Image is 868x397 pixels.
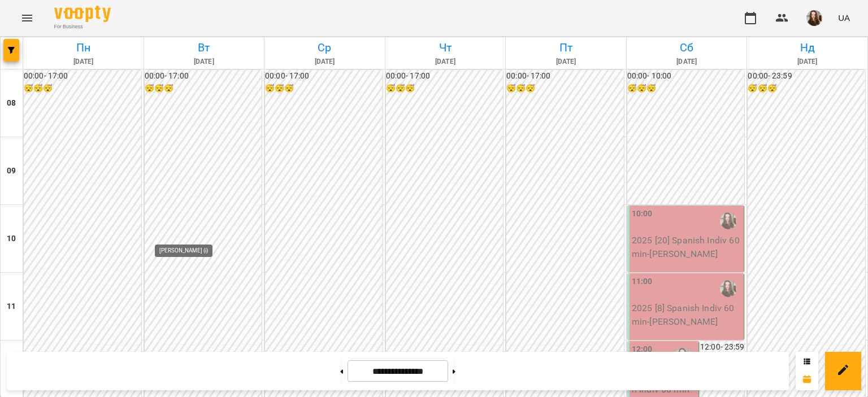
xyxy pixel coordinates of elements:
h6: 10 [7,233,16,245]
button: UA [834,7,854,28]
label: 12:00 [632,343,653,356]
h6: [DATE] [387,56,504,67]
h6: Вт [146,39,263,56]
h6: Пт [507,39,624,56]
span: For Business [54,23,111,30]
h6: [DATE] [507,56,624,67]
h6: 😴😴😴 [386,82,504,95]
h6: 00:00 - 17:00 [24,70,141,82]
h6: Нд [749,39,866,56]
h6: 😴😴😴 [748,82,865,95]
h6: 😴😴😴 [24,82,141,95]
img: f828951e34a2a7ae30fa923eeeaf7e77.jpg [806,10,822,26]
label: 10:00 [632,208,653,220]
p: 2025 [8] Spanish Indiv 60 min - [PERSON_NAME] [632,302,742,328]
h6: 😴😴😴 [265,82,383,95]
h6: [DATE] [628,56,745,67]
h6: 00:00 - 17:00 [506,70,624,82]
img: Гайдукевич Анна (і) [720,212,737,229]
button: Menu [14,5,41,32]
h6: 😴😴😴 [506,82,624,95]
h6: [DATE] [266,56,383,67]
h6: 11 [7,300,16,313]
span: UA [838,12,850,24]
h6: 😴😴😴 [145,82,262,95]
h6: 00:00 - 17:00 [265,70,383,82]
h6: 00:00 - 23:59 [748,70,865,82]
h6: 00:00 - 17:00 [145,70,262,82]
img: Voopty Logo [54,6,111,22]
p: 2025 [20] Spanish Indiv 60 min - [PERSON_NAME] [632,234,742,260]
h6: 00:00 - 17:00 [386,70,504,82]
h6: 09 [7,165,16,177]
h6: Сб [628,39,745,56]
h6: 08 [7,97,16,110]
h6: 00:00 - 10:00 [627,70,745,82]
h6: [DATE] [25,56,142,67]
h6: 😴😴😴 [627,82,745,95]
h6: [DATE] [146,56,263,67]
img: Гайдукевич Анна (і) [720,280,737,297]
h6: Пн [25,39,142,56]
h6: Ср [266,39,383,56]
h6: 12:00 - 23:59 [700,341,744,354]
h6: Чт [387,39,504,56]
h6: [DATE] [749,56,866,67]
label: 11:00 [632,276,653,288]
